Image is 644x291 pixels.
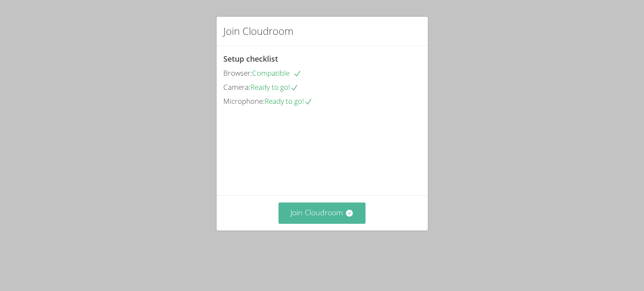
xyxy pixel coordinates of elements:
span: Ready to go! [264,96,312,106]
span: Camera: [223,82,250,92]
span: Browser: [223,68,252,78]
span: Setup checklist [223,54,278,64]
span: Compatible [252,68,301,78]
span: Ready to go! [250,82,298,92]
h2: Join Cloudroom [223,23,293,39]
span: Microphone: [223,96,264,106]
button: Join Cloudroom [278,203,366,223]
